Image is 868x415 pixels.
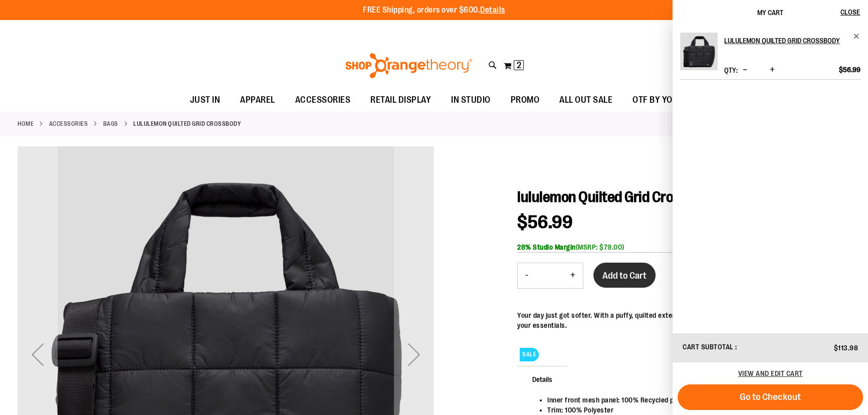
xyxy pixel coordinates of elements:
[511,89,540,111] span: PROMO
[517,242,850,252] div: (MSRP: $79.00)
[680,33,718,70] img: lululemon Quilted Grid Crossbody
[520,348,539,361] span: SALE
[190,89,221,111] span: JUST IN
[517,243,576,251] b: 28% Studio Margin
[517,60,521,70] span: 2
[678,384,863,410] button: Go to Checkout
[240,89,275,111] span: APPAREL
[680,33,718,77] a: lululemon Quilted Grid Crossbody
[518,263,536,288] button: Decrease product quantity
[632,89,678,111] span: OTF BY YOU
[724,33,847,49] h2: lululemon Quilted Grid Crossbody
[593,263,656,288] button: Add to Cart
[563,263,583,288] button: Increase product quantity
[517,212,572,233] span: $56.99
[344,53,474,78] img: Shop Orangetheory
[559,89,612,111] span: ALL OUT SALE
[517,366,567,392] span: Details
[738,369,803,377] a: View and edit cart
[740,391,801,402] span: Go to Checkout
[757,9,783,17] span: My Cart
[517,188,716,205] span: lululemon Quilted Grid Crossbody
[680,33,860,80] li: Product
[451,89,491,111] span: IN STUDIO
[724,66,738,74] label: Qty
[840,8,860,16] span: Close
[480,6,505,15] a: Details
[767,65,777,75] button: Increase product quantity
[295,89,351,111] span: ACCESSORIES
[839,65,860,74] span: $56.99
[370,89,431,111] span: RETAIL DISPLAY
[724,33,860,49] a: lululemon Quilted Grid Crossbody
[683,343,734,351] span: Cart Subtotal
[517,310,850,330] div: Your day just got softer. With a puffy, quilted exterior, this cross-body bag offers a cushioned ...
[536,264,563,288] input: Product quantity
[547,395,840,405] li: Inner front mesh panel: 100% Recycled polyester
[740,65,750,75] button: Decrease product quantity
[103,119,118,128] a: Bags
[547,405,840,415] li: Trim: 100% Polyester
[363,5,505,16] p: FREE Shipping, orders over $600.
[133,119,241,128] strong: lululemon Quilted Grid Crossbody
[18,119,34,128] a: Home
[834,344,858,352] span: $113.98
[853,33,860,40] a: Remove item
[602,270,646,281] span: Add to Cart
[49,119,88,128] a: ACCESSORIES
